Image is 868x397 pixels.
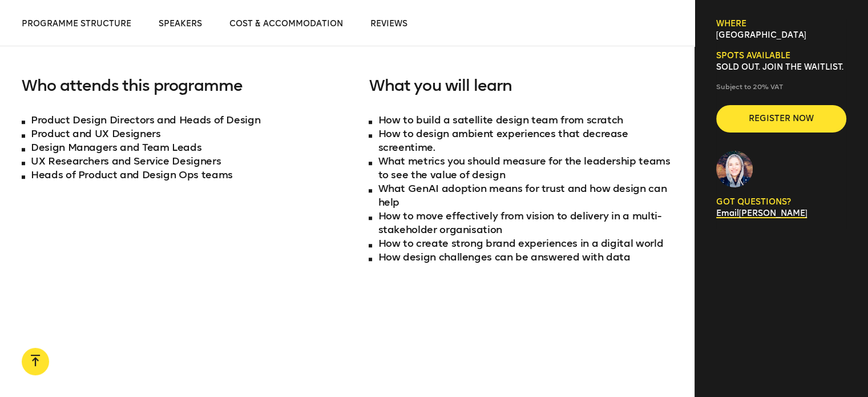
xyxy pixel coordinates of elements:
li: Heads of Product and Design Ops teams [22,168,325,182]
p: SOLD OUT. Join the waitlist. [716,62,846,73]
li: How to move effectively from vision to delivery in a multi-stakeholder organisation [369,209,672,236]
p: Subject to 20% VAT [716,82,846,91]
h6: Where [716,18,846,30]
li: Product and UX Designers [22,127,325,141]
p: GOT QUESTIONS? [716,197,846,208]
p: [GEOGRAPHIC_DATA] [716,30,846,41]
li: UX Researchers and Service Designers [22,154,325,168]
li: How to create strong brand experiences in a digital world [369,236,672,250]
span: Speakers [159,19,202,29]
li: How design challenges can be answered with data [369,250,672,264]
span: Reviews [370,19,407,29]
li: What metrics you should measure for the leadership teams to see the value of design [369,154,672,182]
li: Design Managers and Team Leads [22,141,325,154]
h3: What you will learn [369,77,672,95]
span: Programme structure [22,19,131,29]
li: Product Design Directors and Heads of Design [22,113,325,127]
h6: Spots available [716,50,846,62]
span: Cost & Accommodation [229,19,343,29]
h3: Who attends this programme [22,77,325,95]
li: What GenAI adoption means for trust and how design can help [369,182,672,209]
li: How to design ambient experiences that decrease screentime. [369,127,672,154]
a: Email[PERSON_NAME] [716,208,808,218]
button: Register now [716,105,846,133]
span: Register now [734,113,828,125]
li: How to build a satellite design team from scratch [369,113,672,127]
